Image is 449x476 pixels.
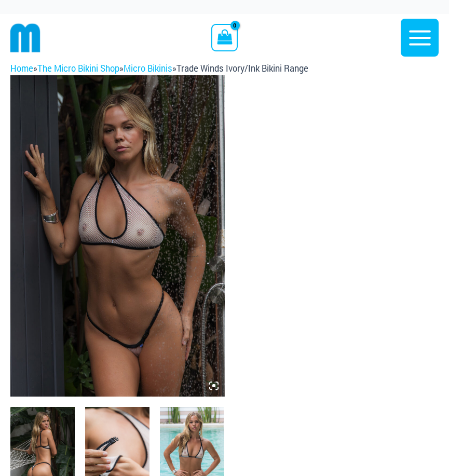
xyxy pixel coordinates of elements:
a: The Micro Bikini Shop [37,63,119,74]
span: Trade Winds Ivory/Ink Bikini Range [176,63,308,74]
a: Home [10,63,33,74]
span: » » » [10,63,308,74]
a: View Shopping Cart, empty [211,24,238,51]
img: cropped mm emblem [10,23,40,53]
a: Micro Bikinis [124,63,172,74]
img: Trade Winds Ivory/Ink 384 Top 453 Micro [10,75,225,397]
